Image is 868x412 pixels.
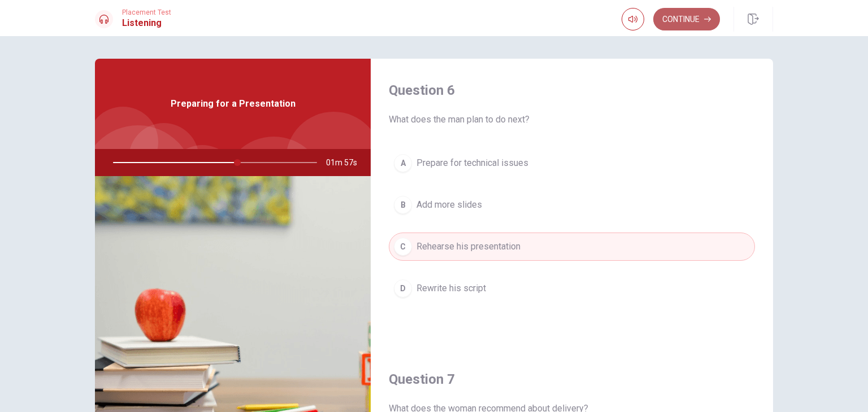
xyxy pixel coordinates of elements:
span: Prepare for technical issues [416,156,528,170]
div: C [394,238,412,256]
span: 01m 57s [326,149,366,176]
span: Add more slides [416,198,482,212]
button: CRehearse his presentation [389,233,755,261]
h4: Question 6 [389,81,755,99]
h4: Question 7 [389,370,755,388]
button: APrepare for technical issues [389,149,755,177]
button: BAdd more slides [389,191,755,219]
div: D [394,279,412,297]
span: Preparing for a Presentation [171,97,296,111]
button: Continue [653,8,720,30]
button: DRewrite his script [389,274,755,303]
div: A [394,154,412,172]
h1: Listening [122,16,171,30]
span: Rehearse his presentation [416,240,520,253]
span: Rewrite his script [416,282,486,295]
span: Placement Test [122,8,171,16]
div: B [394,196,412,214]
span: What does the man plan to do next? [389,113,755,126]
